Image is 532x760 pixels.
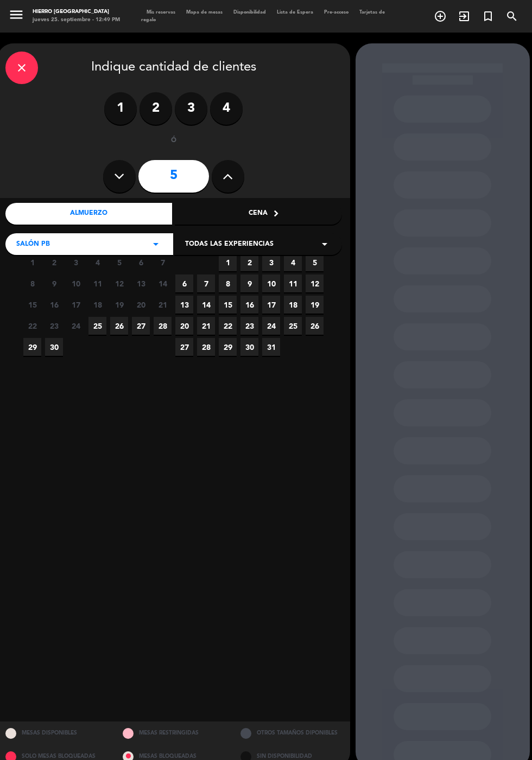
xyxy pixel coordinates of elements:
i: arrow_drop_down [149,238,162,251]
span: 28 [154,317,172,335]
span: 27 [132,317,150,335]
i: search [505,10,518,23]
div: ó [156,136,191,146]
span: 8 [219,274,237,292]
span: 18 [284,296,302,314]
span: 19 [110,296,128,314]
span: Pre-acceso [319,10,354,15]
span: 16 [240,296,258,314]
span: 13 [132,274,150,292]
span: 9 [240,274,258,292]
span: 7 [154,253,172,271]
label: 2 [140,92,172,125]
span: 8 [23,274,41,292]
label: 4 [210,92,243,125]
div: Indique cantidad de clientes [5,52,342,84]
span: 2 [240,253,258,271]
i: turned_in_not [482,10,495,23]
span: 16 [45,296,63,314]
label: 1 [104,92,137,125]
span: 23 [240,317,258,335]
span: 5 [306,253,324,271]
span: 22 [23,317,41,335]
span: 5 [110,253,128,271]
span: 2 [45,253,63,271]
span: 13 [175,296,193,314]
span: 30 [240,338,258,356]
span: 14 [154,274,172,292]
label: 3 [175,92,207,125]
span: 17 [67,296,85,314]
span: Mis reservas [141,10,181,15]
span: 10 [67,274,85,292]
span: 26 [306,317,324,335]
span: 4 [284,253,302,271]
i: chevron_left [59,208,70,219]
span: 21 [154,296,172,314]
span: 25 [284,317,302,335]
span: 20 [175,317,193,335]
i: arrow_drop_down [318,238,331,251]
i: menu [8,7,24,23]
span: 22 [219,317,237,335]
div: OTROS TAMAÑOS DIPONIBLES [232,721,350,745]
span: Mapa de mesas [181,10,228,15]
span: Todas las experiencias [185,239,274,250]
span: 24 [262,317,280,335]
span: 4 [88,253,106,271]
span: 19 [306,296,324,314]
span: 3 [262,253,280,271]
i: chevron_right [270,208,282,219]
button: menu [8,7,24,25]
i: add_circle_outline [434,10,447,23]
span: 10 [262,274,280,292]
span: 11 [88,274,106,292]
span: 6 [175,274,193,292]
span: 28 [197,338,215,356]
span: 9 [45,274,63,292]
span: 12 [110,274,128,292]
span: 21 [197,317,215,335]
span: 15 [23,296,41,314]
span: Salón PB [16,239,50,250]
span: 15 [219,296,237,314]
div: Hierro [GEOGRAPHIC_DATA] [33,8,120,16]
span: 25 [88,317,106,335]
div: MESAS RESTRINGIDAS [115,721,232,745]
span: 20 [132,296,150,314]
span: 29 [23,338,41,356]
span: 14 [197,296,215,314]
span: 11 [284,274,302,292]
i: exit_to_app [458,10,471,23]
span: 24 [67,317,85,335]
span: 7 [197,274,215,292]
span: 17 [262,296,280,314]
span: Disponibilidad [228,10,271,15]
span: Lista de Espera [271,10,319,15]
span: 29 [219,338,237,356]
span: 3 [67,253,85,271]
i: close [15,61,28,74]
div: Almuerzo [5,203,173,225]
span: 26 [110,317,128,335]
div: Cena [175,203,342,225]
span: 1 [219,253,237,271]
span: 6 [132,253,150,271]
span: 12 [306,274,324,292]
span: 30 [45,338,63,356]
div: jueves 25. septiembre - 12:49 PM [33,16,120,24]
span: 1 [23,253,41,271]
span: 23 [45,317,63,335]
span: 18 [88,296,106,314]
span: 31 [262,338,280,356]
span: 27 [175,338,193,356]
